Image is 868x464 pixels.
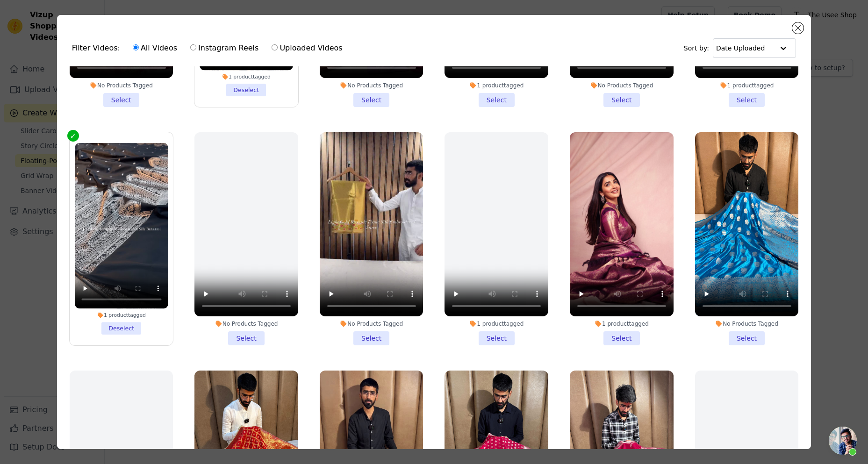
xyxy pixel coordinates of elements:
[190,42,259,54] label: Instagram Reels
[75,312,168,319] div: 1 product tagged
[271,42,343,54] label: Uploaded Videos
[320,82,423,89] div: No Products Tagged
[132,42,178,54] label: All Videos
[445,320,548,328] div: 1 product tagged
[194,320,298,328] div: No Products Tagged
[200,74,293,80] div: 1 product tagged
[684,38,796,58] div: Sort by:
[570,82,674,89] div: No Products Tagged
[695,320,799,328] div: No Products Tagged
[570,320,674,328] div: 1 product tagged
[72,37,348,59] div: Filter Videos:
[829,427,857,455] a: Open chat
[445,82,548,89] div: 1 product tagged
[792,22,803,34] button: Close modal
[320,320,423,328] div: No Products Tagged
[695,82,799,89] div: 1 product tagged
[70,82,173,89] div: No Products Tagged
